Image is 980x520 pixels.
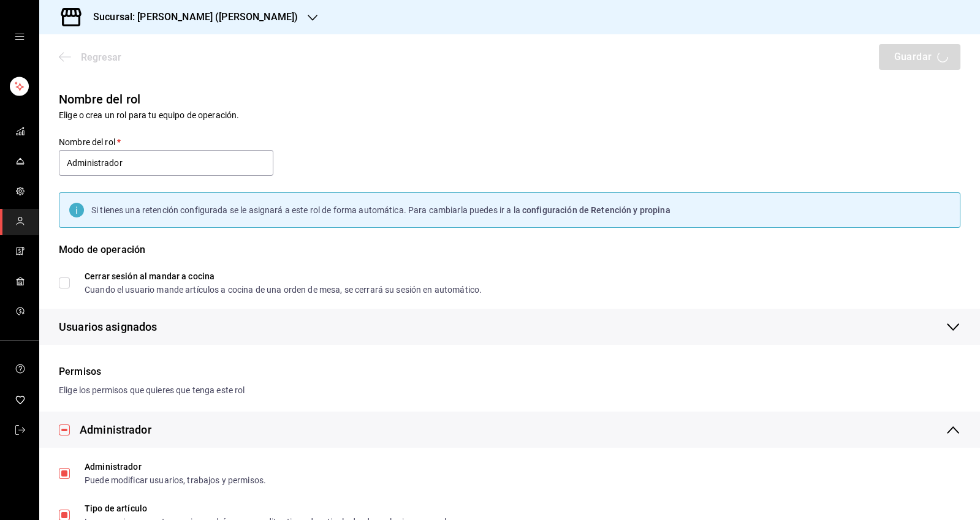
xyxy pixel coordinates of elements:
[15,32,25,42] button: open drawer
[83,10,298,24] h3: Sucursal: [PERSON_NAME] ([PERSON_NAME])
[59,243,960,272] div: Modo de operación
[91,205,522,215] span: Si tienes una retención configurada se le asignará a este rol de forma automática. Para cambiarla...
[59,384,960,397] div: Elige los permisos que quieres que tenga este rol
[59,364,960,379] div: Permisos
[59,89,960,109] h6: Nombre del rol
[522,205,670,215] span: configuración de Retención y propina
[59,110,239,120] span: Elige o crea un rol para tu equipo de operación.
[85,285,482,294] div: Cuando el usuario mande artículos a cocina de una orden de mesa, se cerrará su sesión en automático.
[59,318,157,335] span: Usuarios asignados
[80,421,151,438] div: Administrador
[85,476,266,484] div: Puede modificar usuarios, trabajos y permisos.
[85,462,266,471] div: Administrador
[59,138,273,146] label: Nombre del rol
[85,272,482,281] div: Cerrar sesión al mandar a cocina
[85,504,446,513] div: Tipo de artículo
